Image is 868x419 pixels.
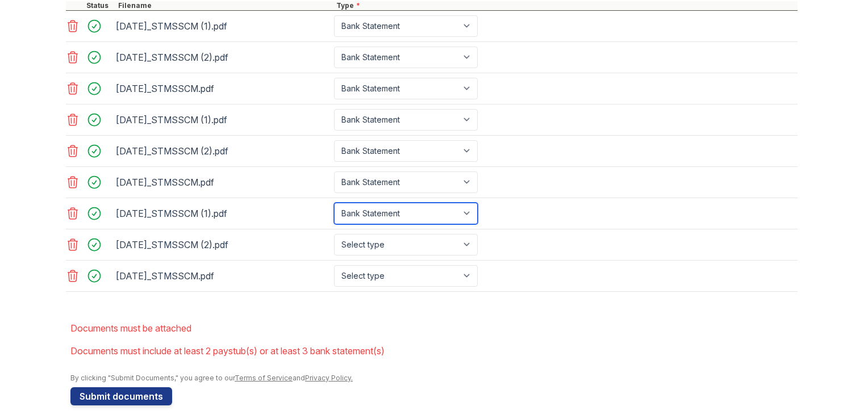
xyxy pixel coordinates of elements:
li: Documents must be attached [70,317,798,340]
div: [DATE]_STMSSCM.pdf [116,173,329,191]
div: By clicking "Submit Documents," you agree to our and [70,374,798,383]
div: Filename [116,1,334,10]
div: [DATE]_STMSSCM (1).pdf [116,204,329,223]
button: Submit documents [70,387,172,405]
li: Documents must include at least 2 paystub(s) or at least 3 bank statement(s) [70,340,798,362]
div: [DATE]_STMSSCM (1).pdf [116,17,329,35]
div: [DATE]_STMSSCM (1).pdf [116,111,329,129]
div: [DATE]_STMSSCM (2).pdf [116,48,329,66]
div: [DATE]_STMSSCM.pdf [116,267,329,285]
a: Privacy Policy. [305,374,353,382]
div: [DATE]_STMSSCM.pdf [116,79,329,98]
div: Status [84,1,116,10]
div: Type [334,1,798,10]
div: [DATE]_STMSSCM (2).pdf [116,142,329,160]
div: [DATE]_STMSSCM (2).pdf [116,236,329,254]
a: Terms of Service [235,374,293,382]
